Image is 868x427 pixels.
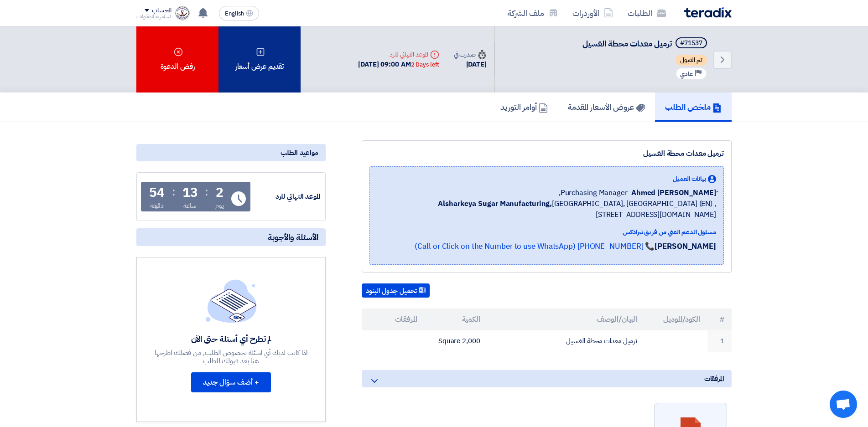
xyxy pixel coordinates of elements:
[565,2,620,24] a: الأوردرات
[500,102,548,112] h5: أوامر التوريد
[500,2,565,24] a: ملف الشركة
[149,186,165,199] div: 54
[558,93,655,122] a: عروض الأسعار المقدمة
[150,201,164,211] div: دقيقة
[707,330,732,352] td: 1
[136,26,218,93] div: رفض الدعوة
[645,309,707,330] th: الكود/الموديل
[704,374,724,384] span: المرفقات
[183,201,197,211] div: ساعة
[631,187,716,198] span: ِAhmed [PERSON_NAME]
[438,198,552,209] b: Alsharkeya Sugar Manufacturing,
[252,191,321,202] div: الموعد النهائي للرد
[425,330,488,352] td: 2,000 Square
[665,102,722,112] h5: ملخص الطلب
[568,102,645,112] h5: عروض الأسعار المقدمة
[830,391,857,418] div: Open chat
[358,59,439,70] div: [DATE] 09:00 AM
[215,201,224,211] div: يوم
[559,187,628,198] span: Purchasing Manager,
[172,184,175,200] div: :
[620,2,673,24] a: الطلبات
[676,55,707,66] span: تم القبول
[182,186,198,199] div: 13
[377,198,716,220] span: [GEOGRAPHIC_DATA], [GEOGRAPHIC_DATA] (EN) ,[STREET_ADDRESS][DOMAIN_NAME]
[655,241,716,252] strong: [PERSON_NAME]
[154,349,309,365] div: اذا كانت لديك أي اسئلة بخصوص الطلب, من فضلك اطرحها هنا بعد قبولك للطلب
[488,330,645,352] td: ترميل معدات محطة الغسيل
[582,37,709,50] h5: ترميل معدات محطة الغسيل
[707,309,732,330] th: #
[216,186,223,199] div: 2
[175,6,190,21] img: logo_1725182828871.png
[136,14,172,19] div: السامرية للمقاولات
[219,6,259,21] button: English
[362,309,425,330] th: المرفقات
[454,50,487,59] div: صدرت في
[362,283,430,298] button: تحميل جدول البنود
[206,279,257,322] img: empty_state_list.svg
[377,227,716,237] div: مسئول الدعم الفني من فريق تيرادكس
[582,37,672,50] span: ترميل معدات محطة الغسيل
[680,70,693,78] span: عادي
[205,184,208,200] div: :
[454,59,487,70] div: [DATE]
[218,26,301,93] div: تقديم عرض أسعار
[490,93,558,122] a: أوامر التوريد
[425,309,488,330] th: الكمية
[680,40,702,46] div: #71537
[358,50,439,59] div: الموعد النهائي للرد
[415,241,655,252] a: 📞 [PHONE_NUMBER] (Call or Click on the Number to use WhatsApp)
[684,7,732,18] img: Teradix logo
[225,10,244,17] span: English
[673,174,706,184] span: بيانات العميل
[136,144,326,161] div: مواعيد الطلب
[191,372,271,392] button: + أضف سؤال جديد
[488,309,645,330] th: البيان/الوصف
[154,334,309,344] div: لم تطرح أي أسئلة حتى الآن
[152,7,172,15] div: الحساب
[268,232,318,242] span: الأسئلة والأجوبة
[655,93,732,122] a: ملخص الطلب
[411,60,439,69] div: 2 Days left
[369,148,724,159] div: ترميل معدات محطة الغسيل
